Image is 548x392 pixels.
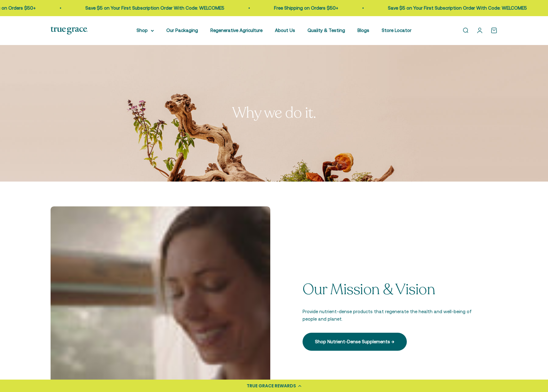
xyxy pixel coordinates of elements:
[210,28,263,33] a: Regenerative Agriculture
[303,308,473,323] p: Provide nutrient-dense products that regenerate the health and well-being of people and planet.
[166,28,198,33] a: Our Packaging
[137,27,154,34] summary: Shop
[74,4,213,12] p: Save $5 on Your First Subscription Order With Code: WELCOME5
[303,333,407,351] a: Shop Nutrient-Dense Supplements →
[232,103,316,123] split-lines: Why we do it.
[247,383,296,389] div: TRUE GRACE REWARDS
[382,28,411,33] a: Store Locator
[376,4,515,12] p: Save $5 on Your First Subscription Order With Code: WELCOME5
[303,282,473,298] p: Our Mission & Vision
[275,28,295,33] a: About Us
[357,28,369,33] a: Blogs
[262,5,326,11] a: Free Shipping on Orders $50+
[308,28,345,33] a: Quality & Testing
